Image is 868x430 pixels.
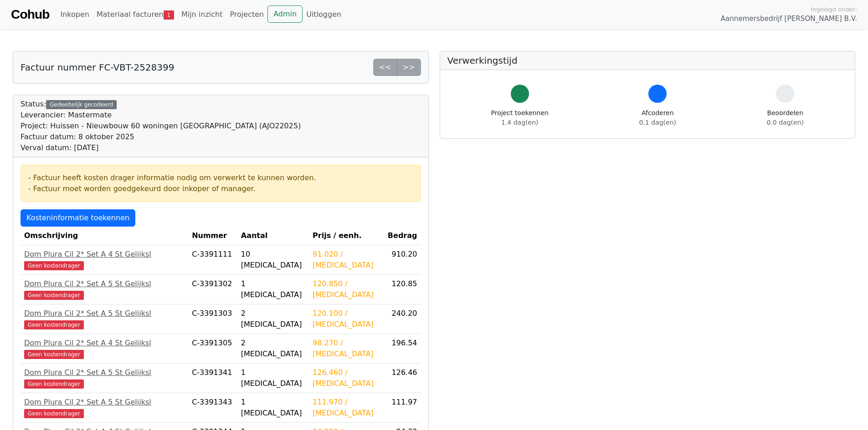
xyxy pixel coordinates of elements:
a: Admin [267,5,303,23]
span: 0.1 dag(en) [639,119,676,126]
a: Projecten [226,5,267,24]
div: 1 [MEDICAL_DATA] [241,397,305,419]
div: 1 [MEDICAL_DATA] [241,367,305,389]
div: Project: Huissen - Nieuwbouw 60 woningen [GEOGRAPHIC_DATA] (AJO22025) [21,121,301,132]
span: Geen kostendrager [24,379,84,389]
td: 126.46 [383,364,421,393]
td: C-3391305 [188,334,237,364]
th: Aantal [237,227,309,245]
th: Nummer [188,227,237,245]
td: 111.97 [383,393,421,423]
div: Dom Plura Cil 2* Set A 5 St Gelijksl [24,367,185,378]
span: Geen kostendrager [24,291,84,300]
a: Dom Plura Cil 2* Set A 5 St GelijkslGeen kostendrager [24,278,185,300]
span: Ingelogd onder: [811,5,857,14]
span: Aannemersbedrijf [PERSON_NAME] B.V. [720,14,857,24]
a: Dom Plura Cil 2* Set A 5 St GelijkslGeen kostendrager [24,397,185,419]
a: Cohub [11,4,49,25]
div: 10 [MEDICAL_DATA] [241,249,305,271]
td: C-3391341 [188,364,237,393]
td: 910.20 [383,245,421,275]
div: 111.970 / [MEDICAL_DATA] [313,397,380,419]
div: Dom Plura Cil 2* Set A 4 St Gelijksl [24,249,185,260]
span: Geen kostendrager [24,261,84,270]
h5: Factuur nummer FC-VBT-2528399 [21,62,174,73]
a: Uitloggen [303,5,345,24]
div: Dom Plura Cil 2* Set A 5 St Gelijksl [24,308,185,319]
a: Inkopen [56,5,92,24]
a: Dom Plura Cil 2* Set A 4 St GelijkslGeen kostendrager [24,338,185,359]
div: 98.270 / [MEDICAL_DATA] [313,338,380,359]
div: 2 [MEDICAL_DATA] [241,338,305,359]
span: 1.4 dag(en) [501,119,538,126]
span: Geen kostendrager [24,409,84,418]
div: Afcoderen [639,108,676,127]
div: - Factuur heeft kosten drager informatie nodig om verwerkt te kunnen worden. [28,172,413,183]
div: Dom Plura Cil 2* Set A 5 St Gelijksl [24,278,185,289]
td: 196.54 [383,334,421,364]
th: Bedrag [383,227,421,245]
div: Dom Plura Cil 2* Set A 4 St Gelijksl [24,338,185,349]
a: Dom Plura Cil 2* Set A 5 St GelijkslGeen kostendrager [24,367,185,389]
a: Dom Plura Cil 2* Set A 5 St GelijkslGeen kostendrager [24,308,185,330]
div: Verval datum: [DATE] [21,142,301,153]
div: 126.460 / [MEDICAL_DATA] [313,367,380,389]
div: Dom Plura Cil 2* Set A 5 St Gelijksl [24,397,185,408]
td: 240.20 [383,304,421,334]
td: C-3391111 [188,245,237,275]
a: Materiaal facturen1 [93,5,178,24]
div: 1 [MEDICAL_DATA] [241,278,305,300]
div: Leverancier: Mastermate [21,110,301,121]
td: C-3391302 [188,275,237,304]
div: 91.020 / [MEDICAL_DATA] [313,249,380,271]
div: Gedeeltelijk gecodeerd [46,100,117,109]
div: Beoordelen [767,108,804,127]
div: 120.850 / [MEDICAL_DATA] [313,278,380,300]
span: Geen kostendrager [24,350,84,359]
th: Omschrijving [21,227,188,245]
div: - Factuur moet worden goedgekeurd door inkoper of manager. [28,183,413,194]
a: Mijn inzicht [178,5,226,24]
a: Kosteninformatie toekennen [21,209,135,227]
td: C-3391343 [188,393,237,423]
a: Dom Plura Cil 2* Set A 4 St GelijkslGeen kostendrager [24,249,185,271]
td: C-3391303 [188,304,237,334]
div: Factuur datum: 8 oktober 2025 [21,132,301,142]
h5: Verwerkingstijd [447,55,848,66]
span: 1 [164,10,174,20]
div: 120.100 / [MEDICAL_DATA] [313,308,380,330]
span: Geen kostendrager [24,320,84,329]
td: 120.85 [383,275,421,304]
div: Status: [21,99,301,153]
span: 0.0 dag(en) [767,119,804,126]
div: Project toekennen [491,108,549,127]
th: Prijs / eenh. [309,227,383,245]
div: 2 [MEDICAL_DATA] [241,308,305,330]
